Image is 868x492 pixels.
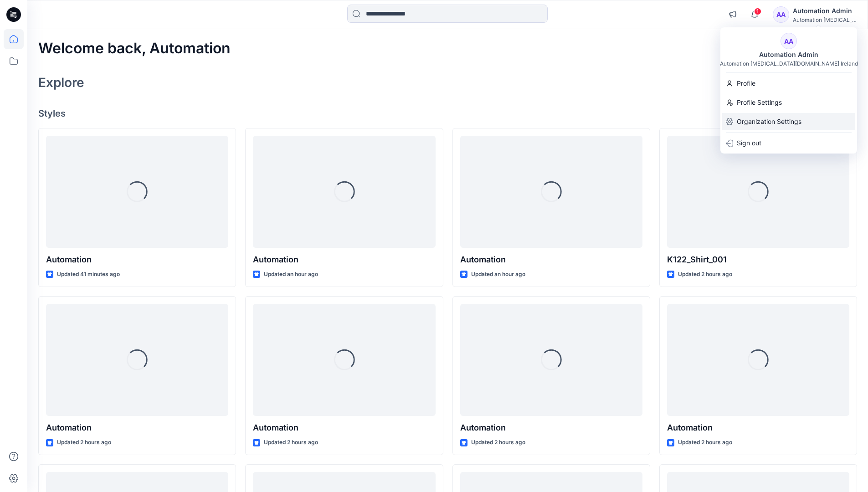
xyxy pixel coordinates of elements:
div: Automation Admin [793,5,857,16]
p: Profile [737,75,755,92]
div: AA [781,33,797,49]
a: Profile [720,75,857,92]
h2: Welcome back, Automation [38,40,231,57]
p: Automation [253,253,435,266]
div: Automation [MEDICAL_DATA][DOMAIN_NAME] Ireland [720,60,858,67]
div: Automation Admin [754,49,824,60]
p: Updated an hour ago [471,270,525,279]
p: Profile Settings [737,94,782,111]
p: Updated 2 hours ago [678,270,732,279]
h2: Explore [38,75,84,90]
p: Automation [253,421,435,434]
p: Updated 2 hours ago [678,438,732,447]
div: AA [773,6,789,23]
a: Organization Settings [720,113,857,130]
p: Automation [46,253,228,266]
p: Automation [667,421,849,434]
p: Automation [46,421,228,434]
span: 1 [754,8,761,15]
p: Organization Settings [737,113,801,130]
p: Updated an hour ago [264,270,318,279]
p: Automation [460,421,642,434]
div: Automation [MEDICAL_DATA]... [793,16,857,23]
p: Sign out [737,134,761,152]
p: Updated 41 minutes ago [57,270,120,279]
a: Profile Settings [720,94,857,111]
p: K122_Shirt_001 [667,253,849,266]
p: Automation [460,253,642,266]
h4: Styles [38,108,857,119]
p: Updated 2 hours ago [57,438,111,447]
p: Updated 2 hours ago [471,438,525,447]
p: Updated 2 hours ago [264,438,318,447]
